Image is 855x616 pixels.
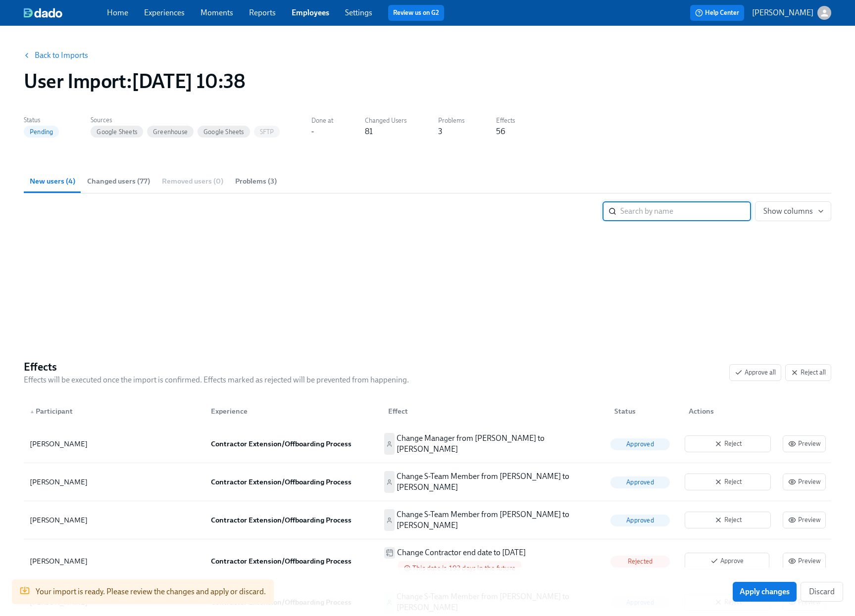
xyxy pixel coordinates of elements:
div: [PERSON_NAME] [30,476,199,488]
button: Preview [783,553,826,569]
div: Effect [380,401,606,421]
label: Status [24,115,59,126]
a: Moments [201,8,233,17]
div: [PERSON_NAME] [30,438,199,450]
span: Preview [788,515,820,525]
button: Preview [783,474,826,490]
span: Reject [690,477,765,487]
button: Approve all [729,364,781,381]
div: Experience [203,401,380,421]
img: dado [24,8,62,18]
button: Preview [783,435,826,452]
div: Your import is ready. Please review the changes and apply or discard. [36,582,266,601]
div: Actions [685,405,775,417]
span: Change supporting actor [384,471,395,493]
div: Actions [681,401,775,421]
div: Participant [26,405,203,417]
div: Experience [207,405,380,417]
button: Review us on G2 [388,5,444,21]
span: Approve all [735,368,776,378]
p: Change S-Team Member from [PERSON_NAME] to [PERSON_NAME] [397,509,603,531]
span: Google Sheets [198,128,250,136]
div: [PERSON_NAME] [30,555,199,567]
a: Home [107,8,128,17]
h4: Effects [24,360,409,375]
p: Change Manager from [PERSON_NAME] to [PERSON_NAME] [397,433,603,455]
label: Problems [438,115,464,126]
div: [PERSON_NAME] [30,514,199,526]
span: Apply changes [740,587,790,597]
strong: Contractor Extension/Offboarding Process [211,557,352,566]
span: Reject [690,515,765,525]
span: Discard [809,587,835,597]
button: Show columns [755,201,831,221]
span: Change anchor date [384,547,395,558]
span: Problems (3) [235,176,277,187]
div: 56 [496,126,505,137]
span: ▲ [30,409,35,414]
a: Settings [345,8,372,17]
span: Preview [788,477,820,487]
strong: Contractor Extension/Offboarding Process [211,439,352,448]
label: Done at [311,115,333,126]
a: Review us on G2 [393,8,439,18]
label: Sources [91,115,280,126]
span: Rejected [622,558,659,565]
h1: User Import : [DATE] 10:38 [24,69,245,93]
button: Reject all [785,364,831,381]
p: Effects will be executed once the import is confirmed. Effects marked as rejected will be prevent... [24,375,409,385]
span: New users (4) [30,176,75,187]
div: [PERSON_NAME]Contractor Extension/Offboarding ProcessChange Manager from [PERSON_NAME] to [PERSON... [24,425,831,463]
div: ▲Participant [26,401,203,421]
span: Approve [690,556,764,566]
span: SFTP [254,128,280,136]
button: Help Center [690,5,744,21]
span: Approved [620,517,660,524]
span: Pending [24,128,59,136]
span: Change supporting actor [384,433,395,455]
button: Apply changes [733,582,797,602]
span: Google Sheets [91,128,143,136]
a: Back to Imports [35,50,88,60]
span: Reject [690,439,765,449]
input: Search by name [620,201,751,221]
button: Back to Imports [18,46,95,65]
p: Change S-Team Member from [PERSON_NAME] to [PERSON_NAME] [397,471,603,493]
span: Greenhouse [147,128,194,136]
strong: Contractor Extension/Offboarding Process [211,477,352,486]
div: [PERSON_NAME]Contractor Extension/Offboarding ProcessChange S-Team Member from [PERSON_NAME] to [... [24,463,831,501]
button: Reject [685,435,771,452]
span: Approved [620,440,660,448]
p: [PERSON_NAME] [752,7,813,18]
span: Approved [620,478,660,486]
button: Reject [685,512,771,528]
span: This date is 193 days in the future [410,564,515,573]
div: [PERSON_NAME]Contractor Extension/Offboarding ProcessChange Contractor end date to [DATE]This dat... [24,539,831,583]
span: Help Center [695,8,739,18]
span: Change supporting actor [384,509,395,531]
button: Approve [685,553,769,569]
div: 81 [365,126,373,137]
a: Experiences [144,8,185,17]
p: Change Contractor end date to [DATE] [397,547,526,558]
div: - [311,126,314,137]
a: Employees [292,8,329,17]
span: Reject all [791,368,826,378]
div: Status [606,401,681,421]
strong: Contractor Extension/Offboarding Process [211,516,352,524]
a: Reports [249,8,276,17]
label: Changed Users [365,115,406,126]
button: [PERSON_NAME] [752,6,831,20]
button: Discard [801,582,843,602]
span: Show columns [763,206,823,216]
div: Status [610,405,681,417]
a: dado [24,8,107,18]
span: Preview [788,556,820,566]
div: [PERSON_NAME]Contractor Extension/Offboarding ProcessChange S-Team Member from [PERSON_NAME] to [... [24,501,831,539]
div: 3 [438,126,442,137]
button: Preview [783,512,826,528]
button: Reject [685,474,771,490]
label: Effects [496,115,515,126]
div: Effect [384,405,606,417]
span: Changed users (77) [87,176,150,187]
